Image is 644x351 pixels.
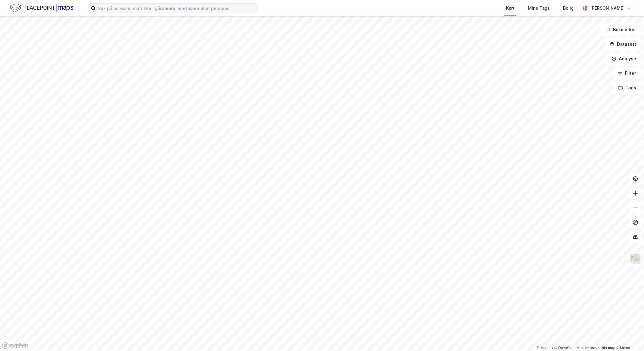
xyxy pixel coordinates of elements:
[555,346,584,350] a: OpenStreetMap
[605,38,642,50] button: Datasett
[96,4,257,13] input: Søk på adresse, matrikkel, gårdeiere, leietakere eller personer
[590,5,625,12] div: [PERSON_NAME]
[606,53,642,65] button: Analyse
[613,82,642,94] button: Tags
[614,322,644,351] iframe: Chat Widget
[601,24,642,36] button: Bokmerker
[630,253,641,264] img: Z
[2,342,29,349] a: Mapbox homepage
[506,5,515,12] div: Kart
[614,322,644,351] div: Kontrollprogram for chat
[537,346,553,350] a: Mapbox
[10,3,73,13] img: logo.f888ab2527a4732fd821a326f86c7f29.svg
[585,346,615,350] a: Improve this map
[612,67,642,79] button: Filter
[563,5,574,12] div: Bolig
[528,5,550,12] div: Mine Tags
